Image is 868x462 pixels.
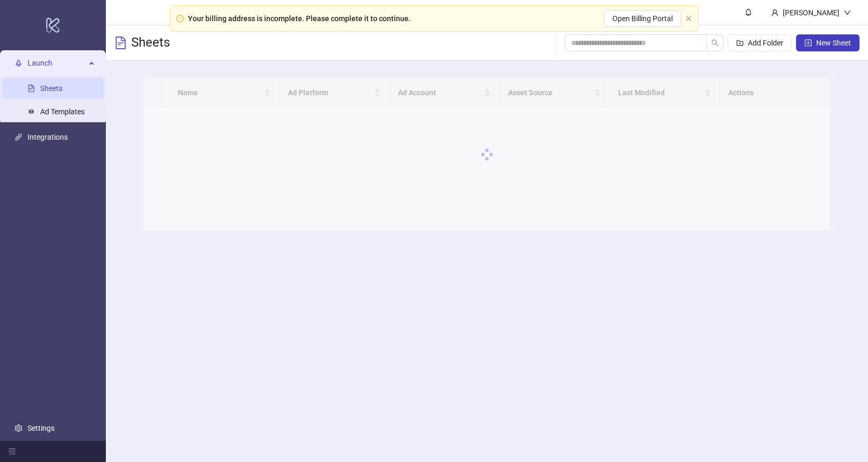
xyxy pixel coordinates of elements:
button: Open Billing Portal [604,10,681,27]
span: user [771,9,779,16]
span: menu-fold [8,448,16,455]
span: file-text [114,37,127,49]
span: Launch [28,52,86,74]
a: Sheets [40,84,62,93]
span: bell [745,8,752,16]
a: Ad Templates [40,107,85,116]
span: rocket [15,59,22,67]
span: close [685,15,692,22]
span: Open Billing Portal [612,14,673,23]
span: plus-square [804,39,812,47]
div: Your billing address is incomplete. Please complete it to continue. [188,13,411,24]
button: New Sheet [796,34,860,51]
span: Add Folder [748,39,783,47]
button: close [685,15,692,22]
a: Settings [28,424,55,432]
span: exclamation-circle [176,15,184,22]
button: Add Folder [728,34,792,51]
span: search [711,39,719,47]
h3: Sheets [131,34,170,51]
span: down [844,9,851,16]
div: [PERSON_NAME] [779,7,844,19]
span: folder-add [736,39,744,47]
span: New Sheet [816,39,851,47]
a: Integrations [28,133,68,141]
